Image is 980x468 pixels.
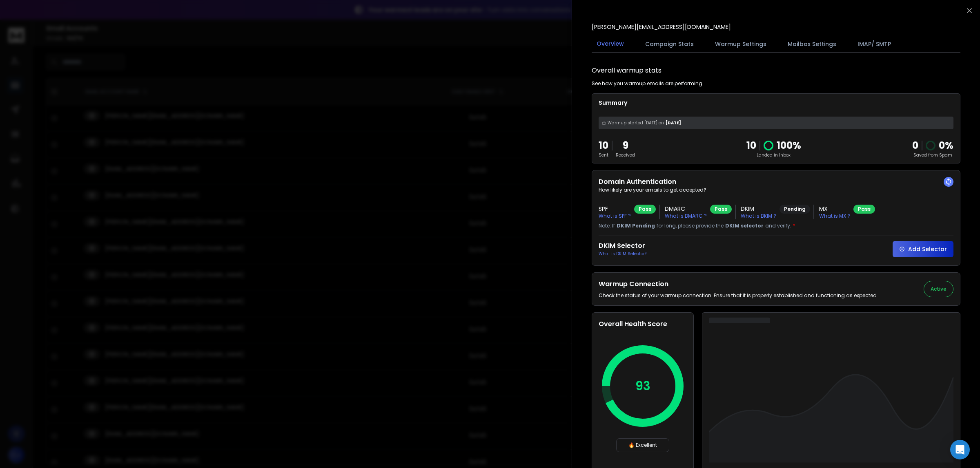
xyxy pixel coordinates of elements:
p: Note: If for long, please provide the and verify. [599,223,953,229]
p: Sent [599,152,608,158]
span: DKIM selector [725,223,764,229]
p: [PERSON_NAME][EMAIL_ADDRESS][DOMAIN_NAME] [592,23,731,31]
h1: Overall warmup stats [592,66,661,75]
p: Received [616,152,635,158]
p: What is DKIM ? [741,213,776,219]
div: Open Intercom Messenger [950,440,970,459]
p: How likely are your emails to get accepted? [599,187,953,193]
h3: DKIM [741,205,776,213]
button: Add Selector [893,241,953,257]
h2: DKIM Selector [599,241,646,251]
p: 0 % [939,139,953,152]
button: Active [924,281,953,297]
div: Pending [780,205,810,214]
p: 100 % [777,139,801,152]
p: What is SPF ? [599,213,631,219]
button: Mailbox Settings [783,35,841,53]
p: Summary [599,99,953,107]
button: Campaign Stats [640,35,699,53]
h2: Domain Authentication [599,177,953,187]
p: See how you warmup emails are performing [592,80,702,87]
p: What is DKIM Selector? [599,251,646,257]
p: 10 [746,139,756,152]
div: 🔥 Excellent [616,438,669,452]
p: 9 [616,139,635,152]
button: Warmup Settings [710,35,771,53]
div: Pass [710,205,732,214]
span: Warmup started [DATE] on [608,120,664,126]
div: [DATE] [599,117,953,129]
strong: 0 [912,139,918,152]
button: IMAP/ SMTP [853,35,896,53]
p: What is DMARC ? [665,213,707,219]
h2: Overall Health Score [599,319,687,329]
h3: DMARC [665,205,707,213]
h3: MX [819,205,850,213]
p: What is MX ? [819,213,850,219]
div: Pass [634,205,656,214]
p: Check the status of your warmup connection. Ensure that it is properly established and functionin... [599,292,878,299]
span: DKIM Pending [617,223,655,229]
button: Overview [592,35,629,53]
h3: SPF [599,205,631,213]
p: 10 [599,139,608,152]
p: Landed in Inbox [746,152,801,158]
div: Pass [853,205,875,214]
p: Saved from Spam [912,152,953,158]
h2: Warmup Connection [599,279,878,289]
p: 93 [635,379,650,393]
